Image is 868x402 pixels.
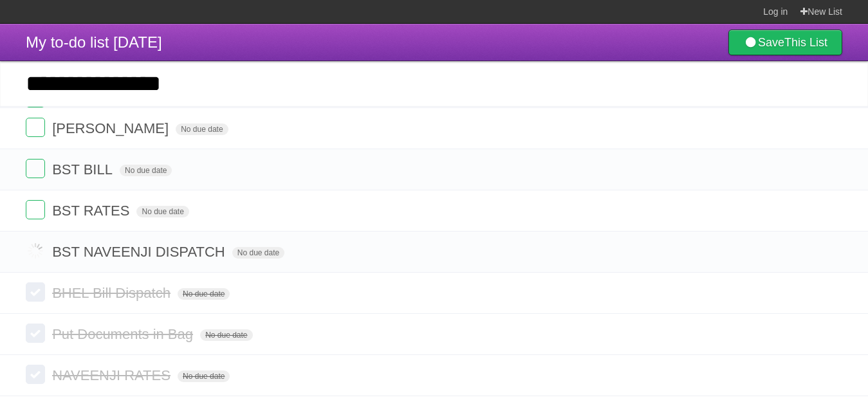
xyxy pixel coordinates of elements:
[52,367,174,383] span: NAVEENJI RATES
[26,282,45,302] label: Done
[26,200,45,219] label: Done
[26,33,162,51] span: My to-do list [DATE]
[178,288,230,300] span: No due date
[52,285,174,301] span: BHEL Bill Dispatch
[52,161,116,178] span: BST BILL
[200,329,252,341] span: No due date
[176,123,228,135] span: No due date
[26,159,45,178] label: Done
[178,370,230,382] span: No due date
[120,165,172,176] span: No due date
[26,324,45,343] label: Done
[52,120,172,136] span: [PERSON_NAME]
[232,247,284,259] span: No due date
[26,107,45,126] label: Done
[52,244,228,260] span: BST NAVEENJI DISPATCH
[52,203,133,219] span: BST RATES
[784,36,827,49] b: This List
[728,30,842,55] a: SaveThis List
[136,206,189,217] span: No due date
[26,118,45,137] label: Done
[26,241,45,260] label: Done
[26,365,45,384] label: Done
[52,326,196,342] span: Put Documents in Bag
